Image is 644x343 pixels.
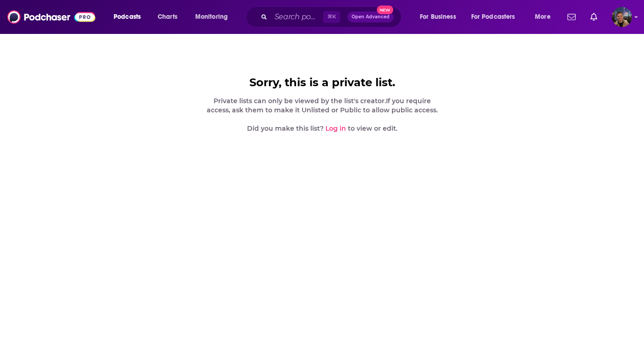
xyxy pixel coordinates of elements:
div: Private lists can only be viewed by the list's creator. If you require access, ask them to make i... [205,96,440,133]
button: open menu [528,10,562,24]
button: open menu [189,10,240,24]
img: Podchaser - Follow, Share and Rate Podcasts [7,8,95,26]
span: Open Advanced [352,15,390,19]
a: Show notifications dropdown [587,9,601,25]
span: For Business [420,11,456,23]
button: Show profile menu [612,7,632,27]
img: User Profile [612,7,632,27]
span: New [377,6,393,14]
button: Open AdvancedNew [347,11,394,22]
span: Podcasts [114,11,141,23]
div: Search podcasts, credits, & more... [254,6,410,28]
span: For Podcasters [471,11,515,23]
a: Log in [325,124,346,133]
button: open menu [413,10,468,24]
div: Sorry, this is a private list. [205,76,440,89]
a: Show notifications dropdown [564,9,579,25]
a: Charts [152,10,183,24]
span: ⌘ K [323,11,340,23]
span: More [535,11,550,23]
span: Logged in as AndrewKnowles [612,7,632,27]
button: open menu [465,10,528,24]
input: Search podcasts, credits, & more... [271,10,323,24]
span: Charts [158,11,177,23]
button: open menu [107,10,153,24]
span: Monitoring [195,11,228,23]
